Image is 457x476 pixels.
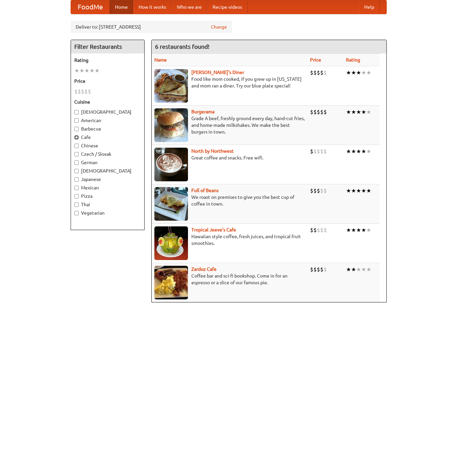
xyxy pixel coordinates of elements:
[110,0,133,14] a: Home
[351,108,356,116] li: ★
[74,78,141,84] h5: Price
[154,115,305,135] p: Grade A beef, freshly ground every day, hand-cut fries, and home-made milkshakes. We make the bes...
[317,187,320,194] li: $
[211,24,227,30] a: Change
[191,188,219,193] a: Full of Beans
[154,154,305,161] p: Great coffee and snacks. Free wifi.
[310,187,313,194] li: $
[74,184,141,191] label: Mexican
[74,135,79,140] input: Cafe
[154,69,188,103] img: sallys.jpg
[356,108,361,116] li: ★
[74,160,79,165] input: German
[74,151,141,157] label: Czech / Slovak
[366,108,371,116] li: ★
[313,266,317,273] li: $
[74,194,79,198] input: Pizza
[74,152,79,156] input: Czech / Slovak
[351,266,356,273] li: ★
[313,69,317,76] li: $
[191,148,234,154] a: North by Northwest
[191,70,244,75] a: [PERSON_NAME]'s Diner
[74,125,141,132] label: Barbecue
[78,88,81,95] li: $
[323,148,327,155] li: $
[191,109,215,114] b: Burgerama
[74,67,79,74] li: ★
[356,187,361,194] li: ★
[74,142,141,149] label: Chinese
[84,88,88,95] li: $
[191,227,236,232] a: Tropical Jeeve's Cafe
[172,0,207,14] a: Who we are
[154,266,188,299] img: zardoz.jpg
[74,210,141,216] label: Vegetarian
[351,148,356,155] li: ★
[320,226,323,234] li: $
[74,109,141,115] label: [DEMOGRAPHIC_DATA]
[74,110,79,114] input: [DEMOGRAPHIC_DATA]
[71,21,232,33] div: Deliver to: [STREET_ADDRESS]
[320,187,323,194] li: $
[356,266,361,273] li: ★
[356,226,361,234] li: ★
[313,187,317,194] li: $
[88,88,91,95] li: $
[323,187,327,194] li: $
[74,203,79,207] input: Thai
[313,226,317,234] li: $
[71,0,110,14] a: FoodMe
[317,108,320,116] li: $
[320,108,323,116] li: $
[346,266,351,273] li: ★
[154,148,188,181] img: north.jpg
[361,226,366,234] li: ★
[74,117,141,124] label: American
[74,169,79,173] input: [DEMOGRAPHIC_DATA]
[361,148,366,155] li: ★
[356,69,361,76] li: ★
[366,148,371,155] li: ★
[310,226,313,234] li: $
[81,88,84,95] li: $
[74,88,78,95] li: $
[154,187,188,221] img: beans.jpg
[366,226,371,234] li: ★
[317,266,320,273] li: $
[74,144,79,148] input: Chinese
[317,148,320,155] li: $
[74,193,141,199] label: Pizza
[154,108,188,142] img: burgerama.jpg
[346,148,351,155] li: ★
[351,69,356,76] li: ★
[207,0,247,14] a: Recipe videos
[366,187,371,194] li: ★
[346,69,351,76] li: ★
[346,57,360,63] a: Rating
[317,69,320,76] li: $
[154,233,305,247] p: Hawaiian style coffee, fresh juices, and tropical fruit smoothies.
[359,0,380,14] a: Help
[191,266,217,272] a: Zardoz Cafe
[89,67,94,74] li: ★
[346,226,351,234] li: ★
[154,272,305,286] p: Coffee bar and sci-fi bookshop. Come in for an espresso or a slice of our famous pie.
[94,67,100,74] li: ★
[310,108,313,116] li: $
[346,187,351,194] li: ★
[313,108,317,116] li: $
[310,148,313,155] li: $
[320,266,323,273] li: $
[356,148,361,155] li: ★
[154,226,188,260] img: jeeves.jpg
[71,40,144,53] h4: Filter Restaurants
[323,266,327,273] li: $
[74,57,141,64] h5: Rating
[351,226,356,234] li: ★
[154,194,305,207] p: We roast on premises to give you the best cup of coffee in town.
